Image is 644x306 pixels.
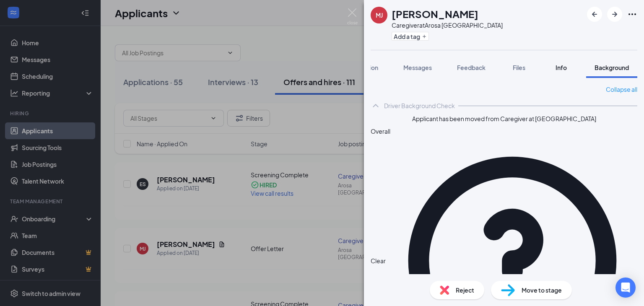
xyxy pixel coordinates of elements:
[403,64,432,71] span: Messages
[371,256,386,265] span: Clear
[627,9,637,19] svg: Ellipses
[376,11,383,19] div: MJ
[610,9,620,19] svg: ArrowRight
[556,64,567,71] span: Info
[615,277,636,298] div: Open Intercom Messenger
[371,101,381,111] svg: ChevronUp
[513,64,525,71] span: Files
[392,32,429,41] button: PlusAdd a tag
[371,127,390,135] span: Overall
[595,64,629,71] span: Background
[607,7,622,22] button: ArrowRight
[422,34,427,39] svg: Plus
[589,9,600,19] svg: ArrowLeftNew
[457,64,486,71] span: Feedback
[522,285,562,295] span: Move to stage
[606,85,637,94] a: Collapse all
[392,7,478,21] h1: [PERSON_NAME]
[587,7,602,22] button: ArrowLeftNew
[456,285,474,295] span: Reject
[392,21,503,29] div: Caregiver at Arosa [GEOGRAPHIC_DATA]
[412,114,596,123] span: Applicant has been moved from Caregiver at [GEOGRAPHIC_DATA]
[384,101,455,110] div: Driver Background Check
